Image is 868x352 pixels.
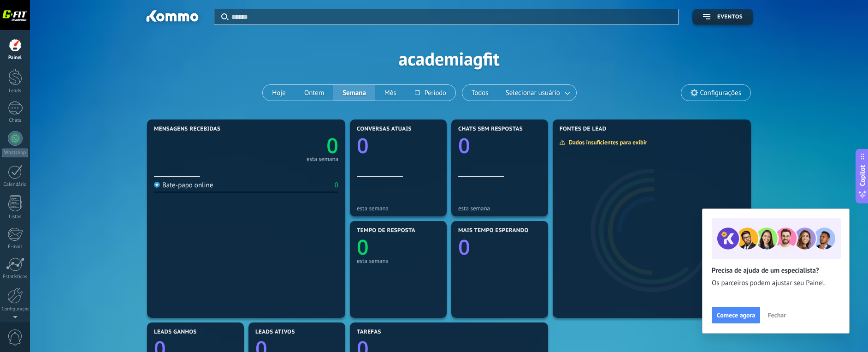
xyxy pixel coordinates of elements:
[458,227,529,234] span: Mais tempo esperando
[462,85,498,101] button: Todos
[357,329,381,335] span: Tarefas
[2,214,29,220] div: Listas
[154,329,197,335] span: Leads ganhos
[154,181,213,190] div: Bate-papo online
[560,126,607,132] span: Fontes de lead
[333,85,375,101] button: Semana
[458,126,523,132] span: Chats sem respostas
[712,279,840,288] span: Os parceiros podem ajustar seu Painel.
[768,312,786,318] span: Fechar
[375,85,406,101] button: Mês
[406,85,455,101] button: Período
[246,131,338,160] a: 0
[2,149,28,157] div: WhatsApp
[458,131,470,160] text: 0
[712,266,840,275] h2: Precisa de ajuda de um especialista?
[357,126,412,132] span: Conversas atuais
[559,138,654,146] div: Dados insuficientes para exibir
[700,89,741,97] span: Configurações
[2,182,29,188] div: Calendário
[2,244,29,250] div: E-mail
[458,205,541,212] div: esta semana
[263,85,295,101] button: Hoje
[307,157,338,161] div: esta semana
[154,126,220,132] span: Mensagens recebidas
[692,9,753,25] button: Eventos
[154,182,160,188] img: Bate-papo online
[858,165,867,186] span: Copilot
[504,87,562,99] span: Selecionar usuário
[712,307,760,323] button: Comece agora
[717,312,755,318] span: Comece agora
[2,88,29,94] div: Leads
[357,227,415,234] span: Tempo de resposta
[2,306,29,312] div: Configurações
[255,329,295,335] span: Leads ativos
[2,118,29,124] div: Chats
[295,85,333,101] button: Ontem
[357,131,369,160] text: 0
[357,233,369,261] text: 0
[326,131,338,160] text: 0
[335,181,338,190] div: 0
[357,257,440,264] div: esta semana
[458,233,470,261] text: 0
[2,274,29,280] div: Estatísticas
[717,14,743,20] span: Eventos
[357,205,440,212] div: esta semana
[763,308,790,322] button: Fechar
[2,55,29,61] div: Painel
[498,85,576,101] button: Selecionar usuário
